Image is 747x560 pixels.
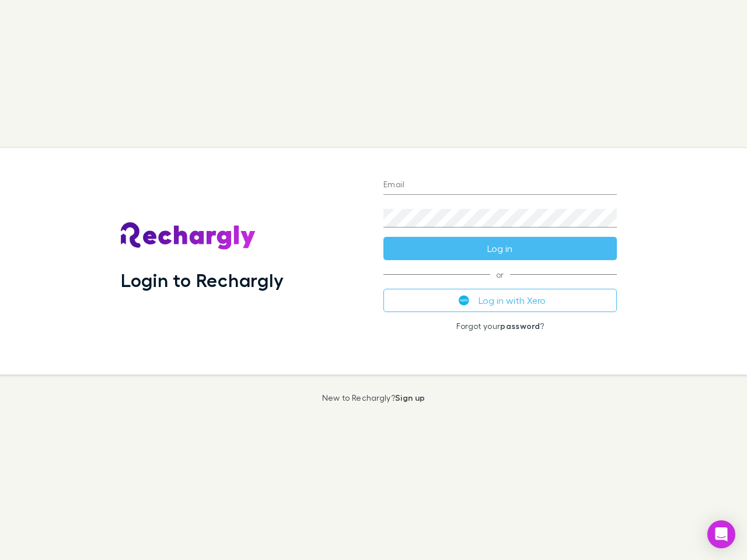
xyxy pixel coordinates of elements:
a: password [500,321,540,331]
a: Sign up [395,393,425,402]
p: Forgot your ? [383,321,617,331]
p: New to Rechargly? [322,393,425,402]
img: Rechargly's Logo [121,222,256,250]
h1: Login to Rechargly [121,269,284,291]
img: Xero's logo [459,295,469,306]
button: Log in [383,237,617,260]
button: Log in with Xero [383,289,617,312]
div: Open Intercom Messenger [707,520,735,548]
span: or [383,274,617,275]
